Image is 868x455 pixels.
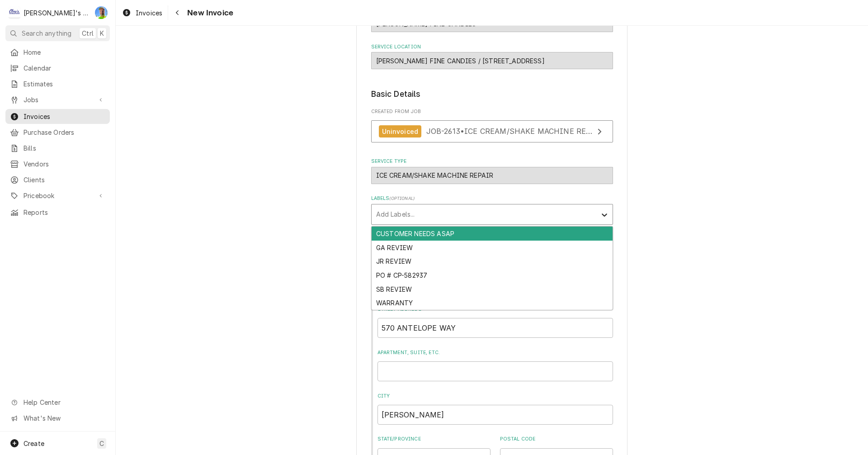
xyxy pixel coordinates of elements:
span: What's New [24,413,104,423]
a: Bills [5,141,110,156]
span: Clients [24,175,105,185]
div: Service Type [371,158,613,184]
div: GA [95,6,108,19]
div: JR REVIEW [372,254,613,268]
div: WARRANTY [372,296,613,310]
button: Navigate back [170,5,184,20]
div: City [377,393,613,425]
span: Help Center [24,398,104,407]
a: Purchase Orders [5,125,110,140]
a: Vendors [5,156,110,171]
div: Uninvoiced [379,125,422,137]
span: Estimates [24,79,105,89]
a: View Job [371,120,613,142]
span: K [100,28,104,38]
a: Go to Jobs [5,92,110,107]
span: JOB-2613 • ICE CREAM/SHAKE MACHINE REPAIR [426,127,604,136]
a: Estimates [5,76,110,91]
span: Jobs [24,95,92,104]
span: Purchase Orders [24,128,105,137]
a: Invoices [5,109,110,124]
div: SB REVIEW [372,282,613,296]
label: Postal Code [500,436,613,443]
span: Search anything [22,28,71,38]
div: GA REVIEW [372,241,613,255]
a: Invoices [118,5,166,20]
a: Go to Pricebook [5,188,110,203]
span: C [99,439,104,448]
div: [PERSON_NAME]'s Refrigeration [24,8,90,18]
div: LARSEN'S FINE CANDIES / 570 ANTELOPE WAY, EUGENE, OR 97401 [371,52,613,69]
label: Labels [371,195,613,202]
span: Created From Job [371,108,613,115]
span: Create [24,440,44,447]
span: Invoices [24,112,105,121]
a: Go to What's New [5,411,110,426]
label: Service Type [371,158,613,165]
div: CUSTOMER NEEDS ASAP [372,227,613,241]
label: City [377,393,613,400]
span: Invoices [136,8,162,18]
div: Service Location [371,43,613,69]
a: Reports [5,205,110,220]
a: Home [5,45,110,60]
span: Home [24,47,105,57]
a: Clients [5,172,110,187]
div: ICE CREAM/SHAKE MACHINE REPAIR [371,167,613,184]
span: New Invoice [184,7,233,19]
label: Service Location [371,43,613,51]
span: Reports [24,208,105,217]
legend: Basic Details [371,88,613,100]
div: C [8,6,21,19]
span: ( optional ) [389,196,415,201]
div: Labels [371,195,613,224]
div: Street Address [377,306,613,338]
span: Bills [24,143,105,153]
a: Go to Help Center [5,395,110,410]
div: Clay's Refrigeration's Avatar [8,6,21,19]
div: Greg Austin's Avatar [95,6,108,19]
span: Ctrl [82,28,94,38]
span: Vendors [24,159,105,169]
a: Calendar [5,61,110,76]
span: Pricebook [24,191,92,200]
button: Search anythingCtrlK [5,25,110,41]
div: Created From Job [371,108,613,147]
div: Apartment, Suite, etc. [377,349,613,381]
label: State/Province [377,436,491,443]
label: Apartment, Suite, etc. [377,349,613,356]
div: PO # CP-582937 [372,268,613,282]
span: Calendar [24,63,105,73]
